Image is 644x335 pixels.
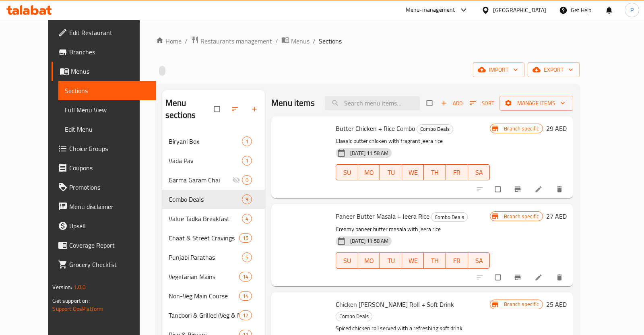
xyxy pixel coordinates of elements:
[52,42,156,62] a: Branches
[242,252,252,262] div: items
[275,36,278,46] li: /
[162,170,265,190] div: Garma Garam Chai0
[169,291,239,301] span: Non-Veg Main Course
[431,212,468,222] div: Combo Deals
[169,136,242,146] div: Biryani Box
[380,252,402,269] button: TU
[291,36,310,46] span: Menus
[402,164,424,180] button: WE
[69,163,149,173] span: Coupons
[185,36,188,46] li: /
[239,273,252,281] span: 14
[52,255,156,274] a: Grocery Checklist
[347,237,392,245] span: [DATE] 11:58 AM
[336,122,415,134] span: Butter Chicken + Rice Combo
[630,6,634,14] span: P
[402,252,424,269] button: WE
[169,194,242,204] span: Combo Deals
[424,252,446,269] button: TH
[509,269,528,286] button: Branch-specific-item
[242,194,252,204] div: items
[361,167,377,178] span: MO
[347,149,392,157] span: [DATE] 11:58 AM
[58,81,156,100] a: Sections
[169,233,239,243] span: Chaat & Street Cravings
[471,255,487,267] span: SA
[65,124,149,134] span: Edit Menu
[239,233,252,243] div: items
[431,213,467,222] span: Combo Deals
[427,167,443,178] span: TH
[535,273,544,281] a: Edit menu item
[169,156,242,165] div: Vada Pav
[169,175,232,185] span: Garma Garam Chai
[239,234,252,242] span: 15
[380,164,402,180] button: TU
[69,182,149,192] span: Promotions
[52,282,72,292] span: Version:
[226,100,246,118] span: Sort sections
[242,176,252,184] span: 0
[271,97,315,109] h2: Menu items
[534,65,573,75] span: export
[422,95,439,111] span: Select section
[52,304,103,314] a: Support.OpsPlatform
[500,96,573,111] button: Manage items
[319,36,342,46] span: Sections
[336,323,490,333] p: Spiced chicken roll served with a refreshing soft drink
[439,97,464,110] span: Add item
[464,97,500,110] span: Sort items
[336,312,372,321] div: Combo Deals
[336,252,358,269] button: SU
[546,299,567,310] h6: 25 AED
[162,286,265,306] div: Non-Veg Main Course14
[242,138,252,145] span: 1
[52,216,156,236] a: Upsell
[473,62,524,77] button: import
[339,255,355,267] span: SU
[156,36,580,46] nav: breadcrumb
[339,167,355,178] span: SU
[52,139,156,158] a: Choice Groups
[52,23,156,42] a: Edit Restaurant
[383,255,399,267] span: TU
[162,248,265,267] div: Punjabi Parathas5
[546,123,567,134] h6: 29 AED
[169,272,239,281] div: Vegetarian Mains
[65,105,149,115] span: Full Menu View
[69,202,149,211] span: Menu disclaimer
[239,292,252,300] span: 14
[162,190,265,209] div: Combo Deals9
[528,62,580,77] button: export
[162,228,265,248] div: Chaat & Street Cravings15
[535,185,544,193] a: Edit menu item
[468,164,490,180] button: SA
[446,252,468,269] button: FR
[336,298,454,310] span: Chicken [PERSON_NAME] Roll + Soft Drink
[169,310,239,320] div: Tandoori & Grilled (Veg & Non-Veg)
[69,221,149,231] span: Upsell
[156,36,182,46] a: Home
[69,47,149,57] span: Branches
[239,291,252,301] div: items
[69,260,149,269] span: Grocery Checklist
[169,214,242,223] div: Value Tadka Breakfast
[449,255,465,267] span: FR
[58,100,156,120] a: Full Menu View
[52,158,156,178] a: Coupons
[468,252,490,269] button: SA
[493,6,546,14] div: [GEOGRAPHIC_DATA]
[449,167,465,178] span: FR
[52,62,156,81] a: Menus
[336,136,490,146] p: Classic butter chicken with fragrant jeera rice
[501,300,542,308] span: Branch specific
[242,196,252,203] span: 9
[470,99,494,108] span: Sort
[52,296,89,306] span: Get support on:
[446,164,468,180] button: FR
[162,209,265,228] div: Value Tadka Breakfast4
